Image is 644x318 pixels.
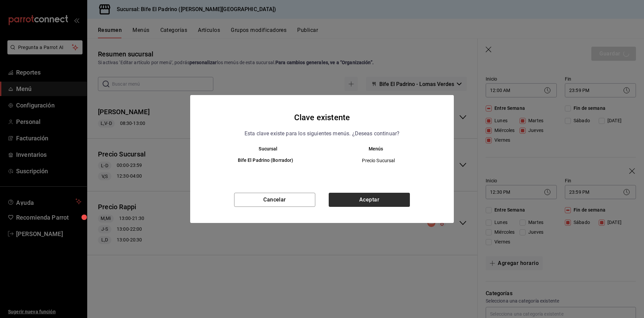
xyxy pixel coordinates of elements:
[234,193,315,207] button: Cancelar
[214,157,317,164] h6: Bife El Padrino (Borrador)
[245,129,399,138] p: Esta clave existe para los siguientes menús. ¿Deseas continuar?
[204,146,322,151] th: Sucursal
[329,193,410,207] button: Aceptar
[328,157,429,164] span: Precio Sucursal
[322,146,440,151] th: Menús
[294,111,350,124] h4: Clave existente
